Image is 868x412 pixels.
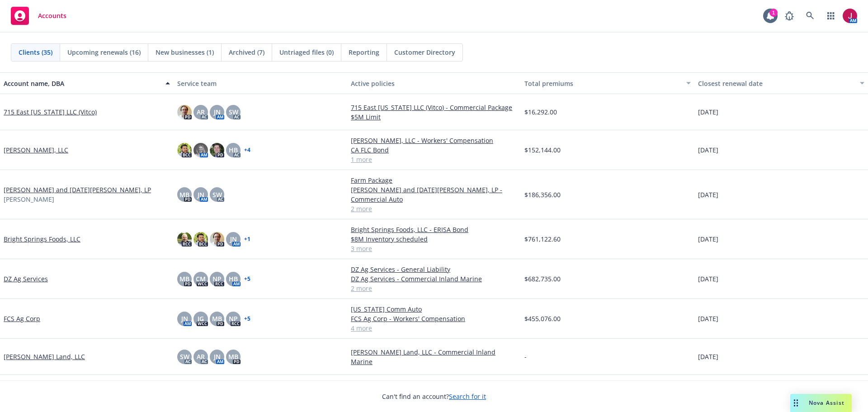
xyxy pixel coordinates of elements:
[698,234,718,244] span: [DATE]
[181,314,188,323] span: JN
[230,234,237,244] span: JN
[524,314,561,323] span: $455,076.00
[7,3,70,28] a: Accounts
[197,107,205,117] span: AR
[228,352,238,361] span: MB
[4,194,54,204] span: [PERSON_NAME]
[351,225,517,234] a: Bright Springs Foods, LLC - ERISA Bond
[790,394,852,412] button: Nova Assist
[214,352,221,361] span: JN
[193,232,208,246] img: photo
[351,314,517,323] a: FCS Ag Corp - Workers' Compensation
[351,79,517,88] div: Active policies
[212,314,222,323] span: MB
[197,352,205,361] span: AR
[244,276,250,282] a: + 5
[351,145,517,155] a: CA FLC Bond
[351,234,517,244] a: $8M Inventory scheduled
[4,314,40,323] a: FCS Ag Corp
[351,155,517,164] a: 1 more
[524,190,561,199] span: $186,356.00
[524,79,681,88] div: Total premiums
[177,79,344,88] div: Service team
[4,274,48,284] a: DZ Ag Services
[698,274,718,284] span: [DATE]
[524,352,527,361] span: -
[214,107,221,117] span: JN
[524,234,561,244] span: $761,122.60
[524,145,561,155] span: $152,144.00
[198,314,204,323] span: JG
[210,232,224,246] img: photo
[351,204,517,213] a: 2 more
[229,47,264,57] span: Archived (7)
[198,190,204,199] span: JN
[351,304,517,314] a: [US_STATE] Comm Auto
[698,145,718,155] span: [DATE]
[698,107,718,117] span: [DATE]
[382,392,486,401] span: Can't find an account?
[521,72,694,94] button: Total premiums
[351,244,517,253] a: 3 more
[822,7,840,25] a: Switch app
[4,79,160,88] div: Account name, DBA
[4,234,80,244] a: Bright Springs Foods, LLC
[244,316,250,322] a: + 5
[524,107,557,117] span: $16,292.00
[179,274,189,284] span: MB
[394,47,455,57] span: Customer Directory
[351,274,517,284] a: DZ Ag Services - Commercial Inland Marine
[229,274,238,284] span: HB
[351,175,517,185] a: Farm Package
[698,314,718,323] span: [DATE]
[698,190,718,199] span: [DATE]
[38,12,66,19] span: Accounts
[229,145,238,155] span: HB
[843,9,857,23] img: photo
[244,237,250,242] a: + 1
[180,352,189,361] span: SW
[210,143,224,157] img: photo
[351,323,517,333] a: 4 more
[67,47,141,57] span: Upcoming renewals (16)
[351,284,517,293] a: 2 more
[351,136,517,145] a: [PERSON_NAME], LLC - Workers' Compensation
[177,105,192,119] img: photo
[174,72,347,94] button: Service team
[349,47,379,57] span: Reporting
[694,72,868,94] button: Closest renewal date
[780,7,798,25] a: Report a Bug
[801,7,819,25] a: Search
[4,185,151,194] a: [PERSON_NAME] and [DATE][PERSON_NAME], LP
[351,112,517,122] a: $5M Limit
[698,352,718,361] span: [DATE]
[351,265,517,274] a: DZ Ag Services - General Liability
[177,143,192,157] img: photo
[244,147,250,153] a: + 4
[19,47,52,57] span: Clients (35)
[351,185,517,204] a: [PERSON_NAME] and [DATE][PERSON_NAME], LP - Commercial Auto
[524,274,561,284] span: $682,735.00
[193,143,208,157] img: photo
[351,347,517,366] a: [PERSON_NAME] Land, LLC - Commercial Inland Marine
[212,274,222,284] span: NP
[809,399,844,407] span: Nova Assist
[156,47,214,57] span: New businesses (1)
[347,72,521,94] button: Active policies
[4,145,68,155] a: [PERSON_NAME], LLC
[4,107,97,117] a: 715 East [US_STATE] LLC (Vitco)
[177,232,192,246] img: photo
[769,9,778,17] div: 1
[279,47,334,57] span: Untriaged files (0)
[196,274,206,284] span: CM
[698,79,854,88] div: Closest renewal date
[212,190,222,199] span: SW
[449,392,486,401] a: Search for it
